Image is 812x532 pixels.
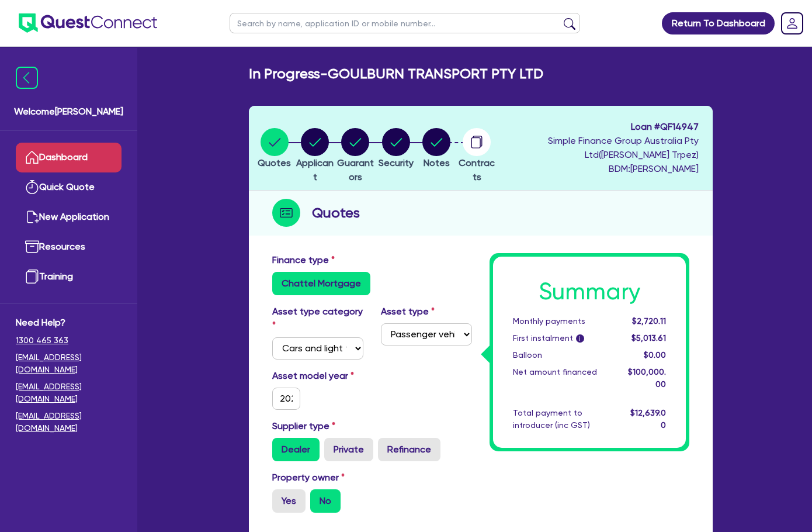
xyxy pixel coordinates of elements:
a: Return To Dashboard [662,12,775,34]
label: Asset type [381,305,435,319]
a: Dashboard [16,143,122,172]
button: Applicant [294,127,335,185]
tcxspan: Call 1300 465 363 via 3CX [16,336,68,345]
button: Contracts [457,127,497,185]
span: Need Help? [16,316,122,330]
label: Asset model year [263,369,372,383]
label: No [310,489,341,513]
h2: Quotes [312,202,360,223]
img: training [25,270,39,284]
span: BDM: [PERSON_NAME] [500,162,699,176]
span: Security [379,157,414,168]
span: Quotes [258,157,291,168]
span: i [576,334,584,343]
label: Yes [272,489,306,513]
div: Balloon [504,349,618,361]
a: Dropdown toggle [777,8,807,39]
a: Resources [16,232,122,262]
div: Net amount financed [504,366,618,391]
img: quick-quote [25,180,39,194]
span: Notes [424,157,450,168]
img: resources [25,240,39,254]
span: Simple Finance Group Australia Pty Ltd ( [PERSON_NAME] Trpez ) [548,135,699,160]
button: Notes [422,127,451,171]
span: Applicant [296,157,334,182]
a: Training [16,262,122,292]
a: New Application [16,202,122,232]
div: Total payment to introducer (inc GST) [504,407,618,431]
label: Property owner [272,471,345,485]
span: $0.00 [644,350,666,360]
img: quest-connect-logo-blue [19,13,157,33]
div: Monthly payments [504,315,618,327]
img: step-icon [272,199,300,227]
label: Refinance [378,438,440,461]
span: $100,000.00 [628,367,666,389]
img: icon-menu-close [16,67,38,89]
input: Search by name, application ID or mobile number... [230,13,580,33]
img: new-application [25,210,39,224]
span: Loan # QF14947 [500,120,699,134]
label: Supplier type [272,419,335,433]
label: Private [324,438,373,461]
label: Chattel Mortgage [272,272,370,295]
h1: Summary [513,278,666,306]
div: First instalment [504,332,618,344]
button: Quotes [257,127,292,171]
label: Finance type [272,253,335,267]
span: Contracts [459,157,495,182]
a: [EMAIL_ADDRESS][DOMAIN_NAME] [16,381,122,405]
span: $12,639.00 [630,408,666,430]
button: Guarantors [335,127,376,185]
label: Dealer [272,438,320,461]
a: Quick Quote [16,172,122,202]
span: $5,013.61 [631,333,666,343]
a: [EMAIL_ADDRESS][DOMAIN_NAME] [16,410,122,434]
span: Guarantors [337,157,374,182]
span: $2,720.11 [632,316,666,326]
h2: In Progress - GOULBURN TRANSPORT PTY LTD [249,65,543,82]
button: Security [378,127,414,171]
a: [EMAIL_ADDRESS][DOMAIN_NAME] [16,351,122,376]
span: Welcome [PERSON_NAME] [14,105,123,119]
label: Asset type category [272,305,363,333]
